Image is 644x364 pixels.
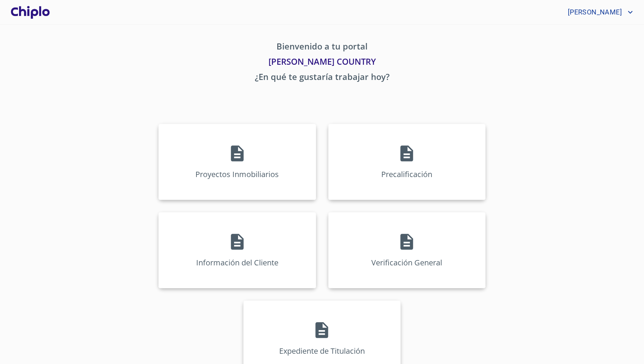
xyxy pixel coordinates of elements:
[88,40,557,55] p: Bienvenido a tu portal
[562,6,635,18] button: account of current user
[371,257,442,268] p: Verificación General
[88,70,557,86] p: ¿En qué te gustaría trabajar hoy?
[279,346,365,356] p: Expediente de Titulación
[88,55,557,70] p: [PERSON_NAME] COUNTRY
[195,169,279,179] p: Proyectos Inmobiliarios
[562,6,626,18] span: [PERSON_NAME]
[381,169,432,179] p: Precalificación
[196,257,278,268] p: Información del Cliente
